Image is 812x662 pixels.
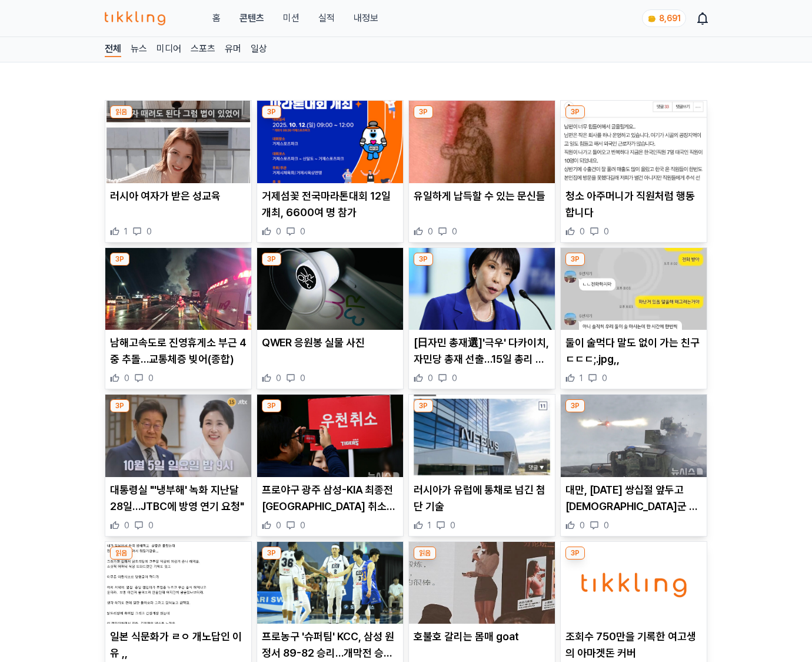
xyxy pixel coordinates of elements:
span: 0 [452,226,457,237]
div: 3P 거제섬꽃 전국마라톤대회 12일 개최, 6600여 명 참가 거제섬꽃 전국마라톤대회 12일 개최, 6600여 명 참가 0 0 [257,100,404,243]
img: 거제섬꽃 전국마라톤대회 12일 개최, 6600여 명 참가 [257,101,403,183]
div: 3P [262,105,281,118]
div: 3P [414,399,433,412]
p: 조회수 750만을 기록한 여고생의 아마겟돈 커버 [565,628,702,661]
img: 프로야구 광주 삼성-KIA 최종전 우천 취소…4일 오후 5시 개최 [257,395,403,477]
div: 3P 러시아가 유럽에 통채로 넘긴 첨단 기술 러시아가 유럽에 통채로 넘긴 첨단 기술 1 0 [408,394,555,537]
img: 조회수 750만을 기록한 여고생의 아마겟돈 커버 [561,542,707,624]
img: 대만, 10월10일 쌍십절 앞두고 중국군 동향 경계 [561,395,707,477]
span: 1 [124,226,128,237]
a: 콘텐츠 [239,11,264,25]
p: 청소 아주머니가 직원처럼 행동합니다 [565,188,702,221]
a: 실적 [318,11,335,25]
div: 3P 대통령실 "'냉부해' 녹화 지난달 28일…JTBC에 방영 연기 요청" 대통령실 "'냉부해' 녹화 지난달 28일…JTBC에 방영 연기 요청" 0 0 [105,394,252,537]
p: 거제섬꽃 전국마라톤대회 12일 개최, 6600여 명 참가 [262,188,398,221]
span: 0 [452,372,457,384]
p: 프로농구 '슈퍼팀' KCC, 삼성 원정서 89-82 승리…개막전 승전고 [262,628,398,661]
img: 러시아 여자가 받은 성교육 [105,101,251,183]
a: 유머 [225,42,241,57]
div: 3P [565,399,585,412]
img: 남해고속도로 진영휴게소 부근 4중 추돌…교통체증 빚어(종합) [105,248,251,330]
img: 티끌링 [105,11,165,25]
div: 3P [110,253,129,266]
span: 8,691 [659,14,681,23]
span: 1 [428,519,431,531]
span: 0 [147,226,152,237]
div: 3P 프로야구 광주 삼성-KIA 최종전 우천 취소…4일 오후 5시 개최 프로야구 광주 삼성-KIA 최종전 [GEOGRAPHIC_DATA] 취소…4일 오후 5시 개최 0 0 [257,394,404,537]
span: 0 [276,226,281,237]
a: 내정보 [354,11,378,25]
img: coin [647,14,657,24]
div: 3P [565,547,585,560]
span: 0 [428,226,433,237]
button: 미션 [283,11,299,25]
p: 프로야구 광주 삼성-KIA 최종전 [GEOGRAPHIC_DATA] 취소…4일 오후 5시 개최 [262,482,398,515]
div: 3P 유일하게 납득할 수 있는 문신들 유일하게 납득할 수 있는 문신들 0 0 [408,100,555,243]
a: 일상 [251,42,267,57]
div: 3P [565,105,585,118]
img: 둘이 술먹다 말도 없이 가는 친구 ㄷㄷㄷ;.jpg,, [561,248,707,330]
img: 러시아가 유럽에 통채로 넘긴 첨단 기술 [409,395,555,477]
div: 읽음 [110,547,132,560]
p: 둘이 술먹다 말도 없이 가는 친구 ㄷㄷㄷ;.jpg,, [565,335,702,368]
div: 3P [262,399,281,412]
span: 0 [450,519,455,531]
span: 0 [300,226,305,237]
span: 0 [300,372,305,384]
div: 3P [262,547,281,560]
span: 0 [276,519,281,531]
img: QWER 응원봉 실물 사진 [257,248,403,330]
p: 남해고속도로 진영휴게소 부근 4중 추돌…교통체증 빚어(종합) [110,335,247,368]
a: 뉴스 [131,42,147,57]
a: coin 8,691 [642,9,684,27]
div: 3P [414,105,433,118]
div: 3P [110,399,129,412]
p: 대만, [DATE] 쌍십절 앞두고 [DEMOGRAPHIC_DATA]군 동향 경계 [565,482,702,515]
div: 읽음 러시아 여자가 받은 성교육 러시아 여자가 받은 성교육 1 0 [105,100,252,243]
img: 청소 아주머니가 직원처럼 행동합니다 [561,101,707,183]
div: 3P [414,253,433,266]
p: 일본 식문화가 ㄹㅇ 개노답인 이유 ,, [110,628,247,661]
span: 0 [124,519,129,531]
img: 호불호 갈리는 몸매 goat [409,542,555,624]
img: [日자민 총재選]'극우' 다카이치, 자민당 총재 선출…15일 총리 취임 전망(종합) [409,248,555,330]
div: 3P [565,253,585,266]
p: 러시아 여자가 받은 성교육 [110,188,247,204]
span: 0 [148,372,154,384]
span: 0 [602,372,607,384]
p: 러시아가 유럽에 통채로 넘긴 첨단 기술 [414,482,550,515]
a: 홈 [212,11,221,25]
a: 스포츠 [191,42,215,57]
span: 0 [604,226,609,237]
div: 3P 청소 아주머니가 직원처럼 행동합니다 청소 아주머니가 직원처럼 행동합니다 0 0 [560,100,707,243]
p: 대통령실 "'냉부해' 녹화 지난달 28일…JTBC에 방영 연기 요청" [110,482,247,515]
p: 유일하게 납득할 수 있는 문신들 [414,188,550,204]
img: 프로농구 '슈퍼팀' KCC, 삼성 원정서 89-82 승리…개막전 승전고 [257,542,403,624]
span: 1 [580,372,583,384]
img: 일본 식문화가 ㄹㅇ 개노답인 이유 ,, [105,542,251,624]
span: 0 [300,519,305,531]
span: 0 [604,519,609,531]
a: 전체 [105,42,121,57]
div: 3P 둘이 술먹다 말도 없이 가는 친구 ㄷㄷㄷ;.jpg,, 둘이 술먹다 말도 없이 가는 친구 ㄷㄷㄷ;.jpg,, 1 0 [560,247,707,390]
p: 호불호 갈리는 몸매 goat [414,628,550,645]
div: 3P QWER 응원봉 실물 사진 QWER 응원봉 실물 사진 0 0 [257,247,404,390]
div: 읽음 [110,105,132,118]
div: 3P [日자민 총재選]'극우' 다카이치, 자민당 총재 선출…15일 총리 취임 전망(종합) [日자민 총재選]'극우' 다카이치, 자민당 총재 선출…15일 총리 취임 전망(종합) 0 0 [408,247,555,390]
img: 유일하게 납득할 수 있는 문신들 [409,101,555,183]
div: 3P 남해고속도로 진영휴게소 부근 4중 추돌…교통체증 빚어(종합) 남해고속도로 진영휴게소 부근 4중 추돌…교통체증 빚어(종합) 0 0 [105,247,252,390]
span: 0 [428,372,433,384]
div: 읽음 [414,547,436,560]
span: 0 [148,519,154,531]
span: 0 [124,372,129,384]
p: [日자민 총재選]'극우' 다카이치, 자민당 총재 선출…15일 총리 취임 전망(종합) [414,335,550,368]
span: 0 [580,226,585,237]
div: 3P 대만, 10월10일 쌍십절 앞두고 중국군 동향 경계 대만, [DATE] 쌍십절 앞두고 [DEMOGRAPHIC_DATA]군 동향 경계 0 0 [560,394,707,537]
a: 미디어 [157,42,181,57]
span: 0 [580,519,585,531]
div: 3P [262,253,281,266]
img: 대통령실 "'냉부해' 녹화 지난달 28일…JTBC에 방영 연기 요청" [105,395,251,477]
span: 0 [276,372,281,384]
p: QWER 응원봉 실물 사진 [262,335,398,351]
